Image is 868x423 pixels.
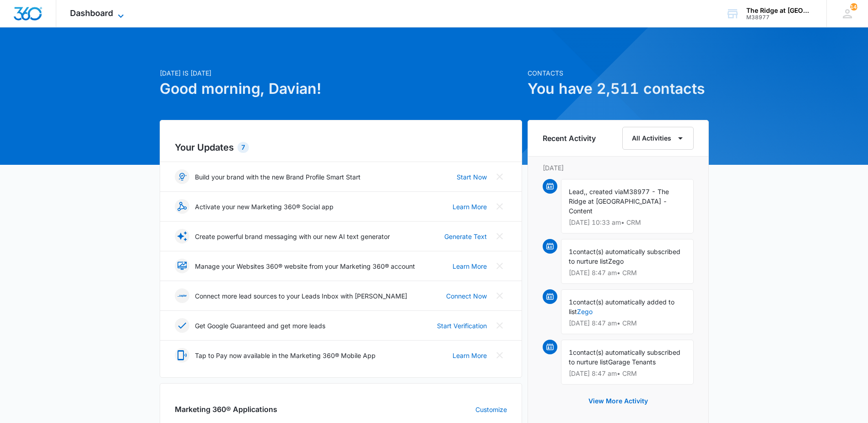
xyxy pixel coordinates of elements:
[70,8,113,18] span: Dashboard
[237,142,249,153] div: 7
[850,3,857,11] div: notifications count
[492,348,507,363] button: Close
[569,348,680,366] span: contact(s) automatically subscribed to nurture list
[195,261,415,271] p: Manage your Websites 360® website from your Marketing 360® account
[492,169,507,184] button: Close
[453,261,487,271] a: Learn More
[569,248,573,255] span: 1
[746,14,813,21] div: account id
[437,321,487,331] a: Start Verification
[195,172,361,182] p: Build your brand with the new Brand Profile Smart Start
[195,291,407,301] p: Connect more lead sources to your Leads Inbox with [PERSON_NAME]
[160,78,522,100] h1: Good morning, Davian!
[175,404,277,415] h2: Marketing 360® Applications
[492,318,507,333] button: Close
[577,308,593,315] a: Zego
[444,232,487,241] a: Generate Text
[586,188,623,195] span: , created via
[569,370,686,377] p: [DATE] 8:47 am • CRM
[453,351,487,360] a: Learn More
[569,219,686,226] p: [DATE] 10:33 am • CRM
[622,127,694,150] button: All Activities
[453,202,487,211] a: Learn More
[569,270,686,276] p: [DATE] 8:47 am • CRM
[569,248,680,265] span: contact(s) automatically subscribed to nurture list
[543,133,596,144] h6: Recent Activity
[850,3,857,11] span: 145
[569,188,586,195] span: Lead,
[457,172,487,182] a: Start Now
[492,199,507,214] button: Close
[569,188,669,215] span: M38977 - The Ridge at [GEOGRAPHIC_DATA] - Content
[608,257,624,265] span: Zego
[579,390,657,412] button: View More Activity
[569,298,573,306] span: 1
[569,298,674,315] span: contact(s) automatically added to list
[746,7,813,14] div: account name
[195,351,376,360] p: Tap to Pay now available in the Marketing 360® Mobile App
[528,78,709,100] h1: You have 2,511 contacts
[446,291,487,301] a: Connect Now
[569,320,686,326] p: [DATE] 8:47 am • CRM
[569,348,573,356] span: 1
[160,68,522,78] p: [DATE] is [DATE]
[492,288,507,303] button: Close
[543,163,694,173] p: [DATE]
[195,202,334,211] p: Activate your new Marketing 360® Social app
[195,321,325,331] p: Get Google Guaranteed and get more leads
[175,141,507,154] h2: Your Updates
[608,358,656,366] span: Garage Tenants
[195,232,390,241] p: Create powerful brand messaging with our new AI text generator
[492,229,507,244] button: Close
[475,405,507,414] a: Customize
[528,68,709,78] p: Contacts
[492,259,507,273] button: Close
